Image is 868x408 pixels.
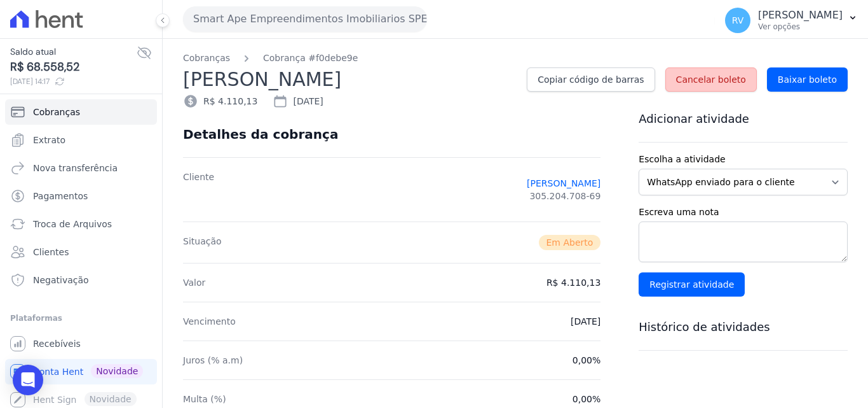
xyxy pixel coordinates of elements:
[573,393,600,405] dd: 0,00%
[639,272,745,297] input: Registrar atividade
[183,354,243,367] dt: Juros (% a.m)
[33,134,65,146] span: Extrato
[527,177,600,190] a: [PERSON_NAME]
[33,337,81,350] span: Recebíveis
[33,274,89,286] span: Negativação
[183,65,517,94] h2: [PERSON_NAME]
[183,127,338,142] div: Detalhes da cobrança
[732,16,744,25] span: RV
[571,315,600,328] dd: [DATE]
[10,311,152,326] div: Plataformas
[183,393,226,405] dt: Multa (%)
[758,22,843,32] p: Ver opções
[273,94,323,109] div: [DATE]
[767,67,848,92] a: Baixar boleto
[10,76,137,87] span: [DATE] 14:17
[183,235,222,250] dt: Situação
[676,73,746,86] span: Cancelar boleto
[5,99,157,125] a: Cobranças
[183,6,427,32] button: Smart Ape Empreendimentos Imobiliarios SPE LTDA
[183,171,214,209] dt: Cliente
[33,218,112,230] span: Troca de Arquivos
[33,365,83,378] span: Conta Hent
[10,45,137,59] span: Saldo atual
[183,52,848,65] nav: Breadcrumb
[183,276,205,289] dt: Valor
[183,94,257,109] div: R$ 4.110,13
[5,211,157,237] a: Troca de Arquivos
[33,246,69,258] span: Clientes
[546,276,600,289] dd: R$ 4.110,13
[639,111,848,127] h3: Adicionar atividade
[183,315,236,328] dt: Vencimento
[33,162,118,174] span: Nova transferência
[758,9,843,22] p: [PERSON_NAME]
[5,239,157,265] a: Clientes
[778,73,837,86] span: Baixar boleto
[91,364,143,378] span: Novidade
[5,359,157,384] a: Conta Hent Novidade
[5,127,157,153] a: Extrato
[5,155,157,181] a: Nova transferência
[529,190,600,202] span: 305.204.708-69
[5,183,157,209] a: Pagamentos
[527,67,654,92] a: Copiar código de barras
[183,52,230,65] a: Cobranças
[33,190,88,202] span: Pagamentos
[639,153,848,166] label: Escolha a atividade
[263,52,358,65] a: Cobrança #f0debe9e
[539,235,601,250] span: Em Aberto
[665,67,757,92] a: Cancelar boleto
[5,331,157,356] a: Recebíveis
[639,206,848,219] label: Escreva uma nota
[33,106,80,118] span: Cobranças
[573,354,600,367] dd: 0,00%
[10,59,137,76] span: R$ 68.558,52
[715,3,868,38] button: RV [PERSON_NAME] Ver opções
[5,267,157,293] a: Negativação
[639,320,848,335] h3: Histórico de atividades
[13,365,43,395] div: Open Intercom Messenger
[538,73,644,86] span: Copiar código de barras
